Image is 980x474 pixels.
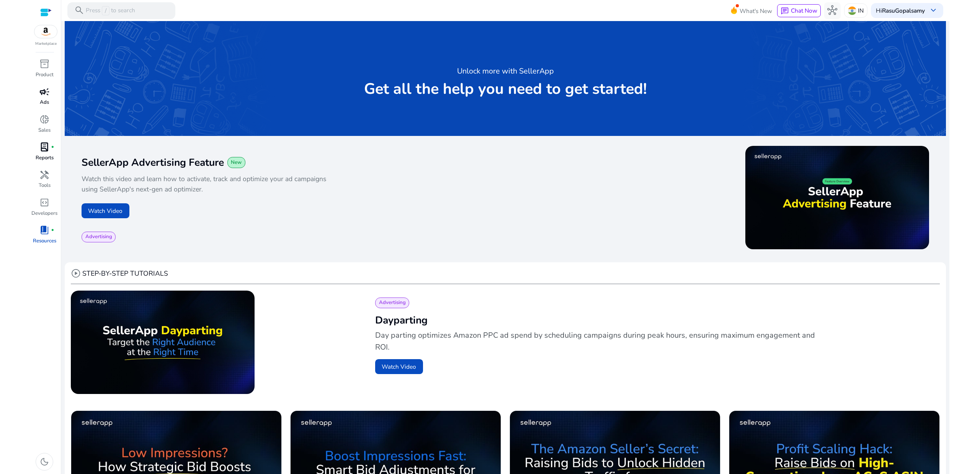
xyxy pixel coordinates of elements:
p: IN [858,4,864,17]
button: hub [824,2,841,19]
img: amazon.svg [34,25,57,38]
img: maxresdefault.jpg [745,146,929,249]
p: Marketplace [35,41,57,47]
p: Hi [876,8,925,13]
p: Watch this video and learn how to activate, track and optimize your ad campaigns using SellerApp'... [82,174,327,194]
span: chat [781,7,789,15]
span: fiber_manual_record [51,145,54,149]
span: / [102,6,109,15]
h2: Dayparting [375,314,926,327]
a: inventory_2Product [31,57,58,85]
b: RasuGopalsamy [882,7,925,15]
span: New [231,159,242,166]
span: What's New [740,4,772,18]
button: Watch Video [375,359,423,374]
span: Advertising [379,299,406,306]
span: code_blocks [39,198,49,208]
span: Advertising [85,234,112,240]
p: Sales [38,127,51,134]
p: Product [36,71,54,79]
span: search [74,5,84,15]
img: maxresdefault.jpg [71,291,255,394]
a: donut_smallSales [31,113,58,141]
span: campaign [39,87,49,97]
button: Watch Video [82,203,129,218]
button: chatChat Now [777,4,820,17]
span: play_circle [71,268,81,278]
a: campaignAds [31,85,58,113]
span: dark_mode [39,457,49,467]
p: Tools [39,182,51,190]
img: in.svg [848,7,856,15]
p: Press to search [86,6,135,15]
p: Get all the help you need to get started! [364,80,647,97]
span: fiber_manual_record [51,229,54,232]
span: Chat Now [791,7,817,15]
span: SellerApp Advertising Feature [82,156,224,169]
span: donut_small [39,114,49,124]
span: handyman [39,170,49,180]
a: lab_profilefiber_manual_recordReports [31,141,58,168]
span: keyboard_arrow_down [928,5,938,15]
p: Reports [36,154,54,162]
a: code_blocksDevelopers [31,196,58,224]
p: Ads [40,99,49,106]
div: STEP-BY-STEP TUTORIALS [71,268,168,278]
p: Developers [31,210,57,217]
span: inventory_2 [39,59,49,69]
a: handymanTools [31,168,58,196]
span: hub [827,5,837,15]
p: Resources [33,237,56,245]
h3: Unlock more with SellerApp [457,65,554,77]
p: Day parting optimizes Amazon PPC ad spend by scheduling campaigns during peak hours, ensuring max... [375,330,816,353]
span: book_4 [39,225,49,235]
a: book_4fiber_manual_recordResources [31,224,58,251]
span: lab_profile [39,142,49,152]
